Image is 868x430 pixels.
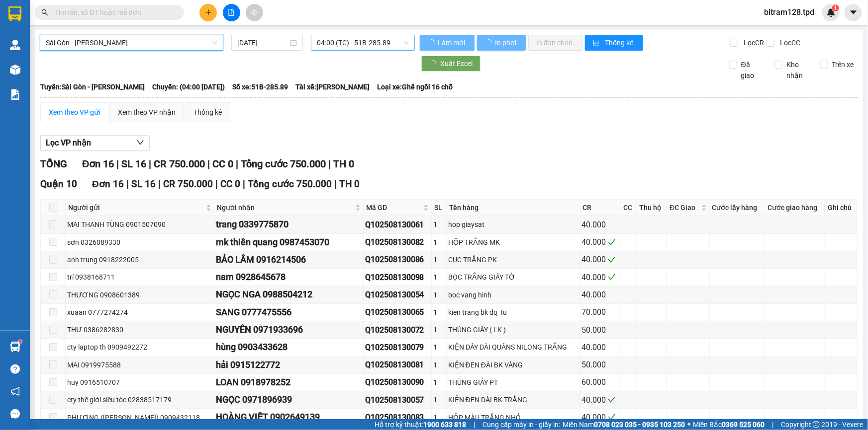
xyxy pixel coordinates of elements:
div: BẢO LÂM 0916214506 [216,253,361,267]
td: Q102508130054 [364,286,432,303]
td: Q102508130083 [364,409,432,426]
div: mk thiên quang 0987453070 [216,235,361,249]
div: PHƯƠNG ([PERSON_NAME]) 0909432118 [67,412,212,423]
span: Xuất Excel [440,58,473,69]
div: Q102508130098 [365,271,430,284]
div: Q102508130090 [365,376,430,388]
span: Quận 10 [40,178,77,190]
div: cty laptop th 0909492272 [67,342,212,353]
span: message [10,409,20,419]
div: hải 0915122772 [216,358,361,372]
button: caret-down [845,4,862,21]
span: bitram128.tpd [756,6,822,18]
div: Q102508130083 [365,411,430,424]
span: plus [205,9,212,16]
span: Đơn 16 [92,178,124,190]
span: Sài Gòn - Phương Lâm [46,35,217,50]
span: | [334,178,337,190]
span: Đơn 16 [82,158,114,170]
span: | [149,158,151,170]
div: cty thế giới siêu tóc 02838517179 [67,394,212,405]
div: THÙNG GIÂY PT [448,377,579,388]
div: 40.000 [582,236,619,248]
div: NGỌC 0971896939 [216,393,361,407]
span: Tổng cước 750.000 [241,158,326,170]
div: NGỌC NGA 0988504212 [216,287,361,301]
div: 50.000 [582,358,619,371]
span: loading [485,39,493,46]
span: check [608,238,616,246]
div: 70.000 [582,306,619,318]
span: | [474,419,475,430]
th: Cước lấy hàng [710,200,765,216]
span: CC 0 [212,158,233,170]
th: SL [432,200,446,216]
span: down [136,139,144,146]
span: In phơi [495,37,518,48]
div: 1 [433,324,444,335]
div: 1 [433,394,444,405]
th: Cước giao hàng [765,200,825,216]
button: In phơi [477,35,526,51]
span: 1 [834,4,837,11]
strong: 0708 023 035 - 0935 103 250 [594,421,685,429]
img: warehouse-icon [10,342,20,352]
div: MAI 0919975588 [67,359,212,370]
button: bar-chartThống kê [585,35,643,51]
strong: 0369 525 060 [722,421,765,429]
span: check [608,396,616,404]
div: Q102508130082 [365,236,430,248]
span: bar-chart [593,39,601,47]
span: TỔNG [40,158,67,170]
div: 40.000 [582,288,619,301]
b: Tuyến: Sài Gòn - [PERSON_NAME] [40,83,145,91]
span: check [608,413,616,421]
span: Chuyến: (04:00 [DATE]) [152,81,225,92]
div: HỘP MÀU TRẮNG NHỎ [448,412,579,423]
span: Miền Nam [563,419,685,430]
div: boc vang hinh [448,289,579,300]
span: | [215,178,218,190]
span: ĐC Giao [670,202,699,213]
span: SL 16 [131,178,156,190]
th: Thu hộ [637,200,667,216]
td: Q102508130079 [364,339,432,356]
span: CR 750.000 [154,158,205,170]
td: Q102508130090 [364,374,432,391]
div: huy 0916510707 [67,377,212,388]
span: Tài xế: [PERSON_NAME] [295,81,370,92]
div: sơn 0326089330 [67,237,212,248]
span: file-add [228,9,235,16]
div: Q102508130079 [365,341,430,354]
span: notification [10,387,20,396]
span: Kho nhận [782,59,812,81]
strong: 1900 633 818 [423,421,466,429]
button: plus [199,4,217,21]
td: Q102508130065 [364,304,432,321]
th: CC [621,200,637,216]
td: Q102508130072 [364,321,432,339]
div: BỌC TRẮNG GIẤY TỜ [448,272,579,283]
div: 1 [433,412,444,423]
div: 60.000 [582,376,619,388]
span: Hỗ trợ kỹ thuật: [375,419,466,430]
span: Người nhận [217,202,353,213]
div: hùng 0903433628 [216,340,361,354]
span: Trên xe [828,59,858,70]
td: Q102508130061 [364,216,432,233]
div: Xem theo VP nhận [118,107,176,118]
div: Q102508130057 [365,394,430,406]
span: Làm mới [438,37,467,48]
th: CR [580,200,621,216]
span: CR 750.000 [163,178,213,190]
button: Xuất Excel [421,56,481,72]
span: Tổng cước 750.000 [248,178,332,190]
sup: 1 [19,340,22,343]
button: Làm mới [420,35,475,51]
img: warehouse-icon [10,65,20,75]
div: 1 [433,377,444,388]
div: Q102508130061 [365,218,430,231]
span: Thống kê [605,37,635,48]
span: CC 0 [220,178,240,190]
div: 40.000 [582,411,619,424]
